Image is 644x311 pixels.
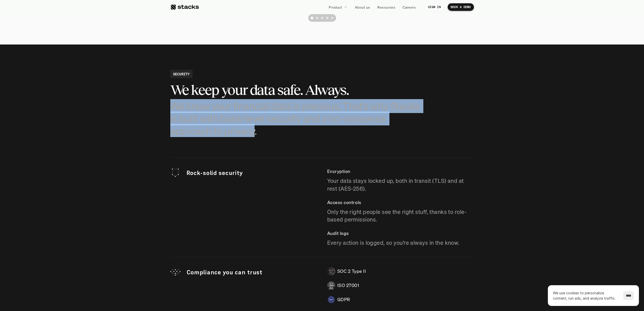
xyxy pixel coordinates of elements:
[327,168,474,175] p: Encryption
[374,3,398,12] a: Resources
[327,177,474,193] p: Your data stays locked up, both in transit (TLS) and at rest (AES-256).
[308,14,315,22] button: Scroll to page 1
[377,5,395,10] p: Resources
[451,5,471,9] p: BOOK A DEMO
[329,5,342,10] p: Product
[325,14,330,22] button: Scroll to page 4
[553,290,618,301] p: We use cookies to personalize content, run ads, and analyze traffic.
[330,14,336,22] button: Scroll to page 5
[327,199,474,206] p: Access controls
[337,268,366,275] p: SOC 2 Type II
[425,3,444,11] a: SIGN IN
[400,3,419,12] a: Careers
[315,14,320,22] button: Scroll to page 2
[170,100,423,137] p: We know your financial data is precious. That’s why Stacks is built with bank-level security and ...
[337,282,359,289] p: ISO 27001
[327,230,474,237] p: Audit logs
[337,296,350,303] p: GDPR
[428,5,441,9] p: SIGN IN
[327,208,474,224] p: Only the right people see the right stuff, thanks to role-based permissions.
[186,169,317,177] p: Rock-solid security
[352,3,373,12] a: About us
[320,14,325,22] button: Scroll to page 3
[448,3,474,11] a: BOOK A DEMO
[60,96,82,100] a: Privacy Policy
[327,239,474,247] p: Every action is logged, so you’re always in the know.
[170,82,423,98] h3: We keep your data safe. Always.
[403,5,416,10] p: Careers
[173,71,190,77] h2: SECURITY
[355,5,370,10] p: About us
[186,268,317,277] p: Compliance you can trust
